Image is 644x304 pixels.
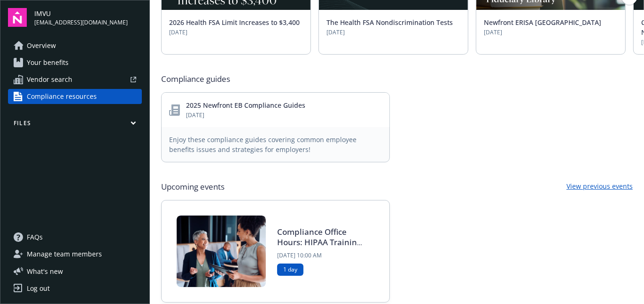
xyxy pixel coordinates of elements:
span: [DATE] [169,28,303,37]
span: [DATE] [186,111,305,120]
span: [DATE] [484,28,618,37]
img: navigator-logo.svg [8,8,27,27]
a: The Health FSA Nondiscrimination Tests [326,18,453,27]
button: What's new [8,266,78,276]
span: FAQs [27,230,43,245]
a: 2025 Newfront EB Compliance Guides [186,101,305,110]
span: [DATE] 10:00 AM [277,251,363,260]
div: Log out [27,281,50,296]
span: Your benefits [27,55,69,70]
a: Manage team members [8,247,142,262]
span: [DATE] [326,28,460,37]
a: Newfront ERISA [GEOGRAPHIC_DATA] [484,18,601,27]
span: Enjoy these compliance guides covering common employee benefits issues and strategies for employers! [169,135,382,154]
a: Overview [8,38,142,53]
a: Vendor search [8,72,142,87]
button: IMVU[EMAIL_ADDRESS][DOMAIN_NAME] [34,8,142,27]
span: Upcoming events [161,181,225,192]
span: Manage team members [27,247,102,262]
a: Compliance Office Hours: HIPAA Training for Employers [277,226,361,258]
span: Overview [27,38,56,53]
img: Blog+Card Image - Compliance Ofc Hrs - HIPAA Training.jpg [177,216,266,287]
span: What ' s new [27,266,63,276]
a: Compliance resources [8,89,142,104]
span: [EMAIL_ADDRESS][DOMAIN_NAME] [34,18,128,27]
span: Vendor search [27,72,72,87]
span: Compliance resources [27,89,97,104]
a: Your benefits [8,55,142,70]
span: IMVU [34,8,128,18]
a: FAQs [8,230,142,245]
button: Files [8,119,142,131]
a: 2026 Health FSA Limit Increases to $3,400 [169,18,300,27]
span: 1 day [281,265,300,274]
span: Compliance guides [161,73,230,85]
a: View previous events [566,181,633,192]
